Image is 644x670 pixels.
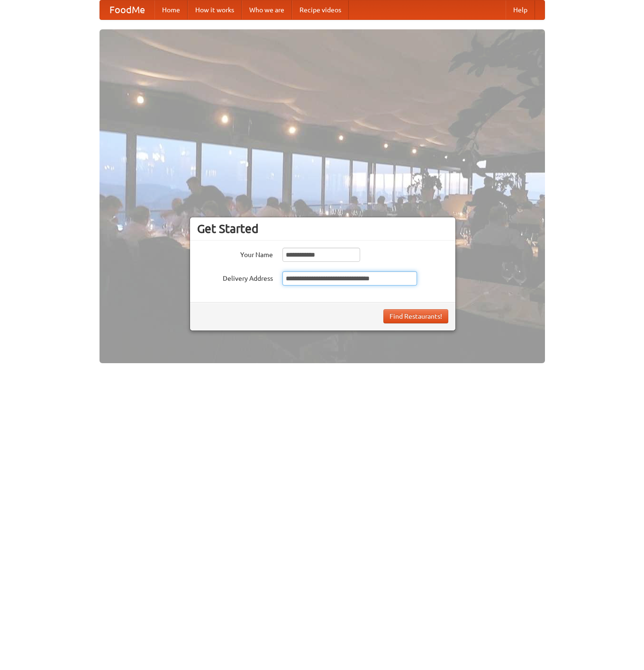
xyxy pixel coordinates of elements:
button: Find Restaurants! [383,309,448,323]
a: How it works [188,0,242,19]
a: Recipe videos [292,0,349,19]
label: Your Name [197,248,273,259]
a: Help [506,0,535,19]
h3: Get Started [197,222,448,236]
a: Home [154,0,188,19]
a: Who we are [242,0,292,19]
a: FoodMe [100,0,154,19]
label: Delivery Address [197,271,273,283]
